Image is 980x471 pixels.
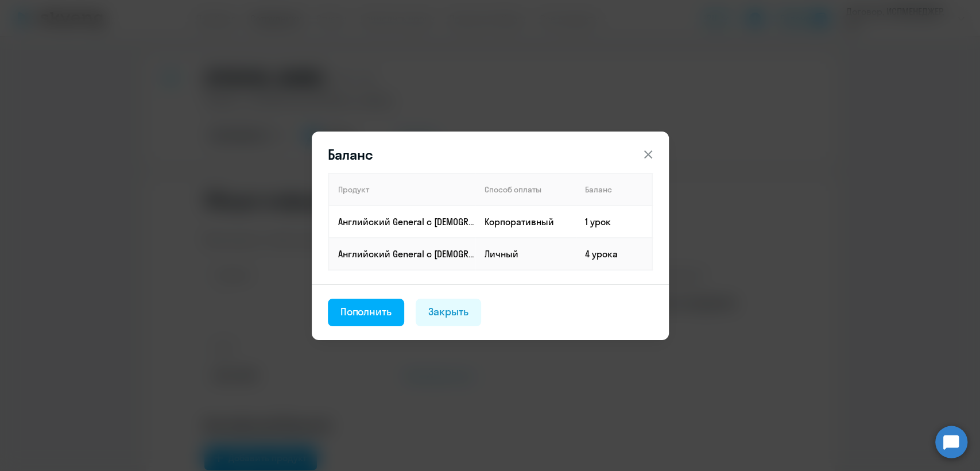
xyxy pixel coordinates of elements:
p: Английский General с [DEMOGRAPHIC_DATA] преподавателем [338,215,475,228]
header: Баланс [312,145,669,164]
td: 4 урока [576,238,652,270]
p: Английский General с [DEMOGRAPHIC_DATA] преподавателем [338,248,475,260]
div: Пополнить [340,304,392,319]
td: 1 урок [576,206,652,238]
td: Личный [475,238,576,270]
div: Закрыть [428,304,468,319]
button: Закрыть [416,299,481,326]
button: Пополнить [328,299,405,326]
th: Продукт [328,173,475,206]
th: Баланс [576,173,652,206]
th: Способ оплаты [475,173,576,206]
td: Корпоративный [475,206,576,238]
